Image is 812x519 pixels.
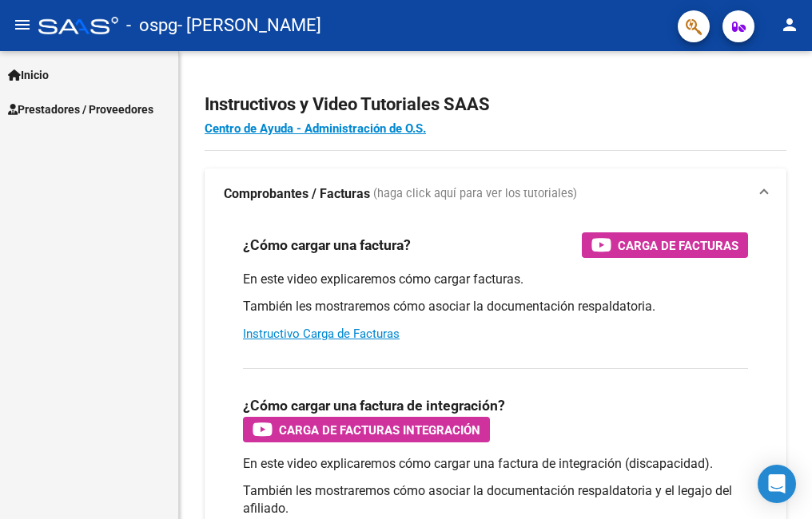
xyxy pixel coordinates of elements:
[205,121,426,136] a: Centro de Ayuda - Administración de O.S.
[373,185,577,203] span: (haga click aquí para ver los tutoriales)
[780,15,799,34] mat-icon: person
[243,482,748,517] p: También les mostraremos cómo asociar la documentación respaldatoria y el legajo del afiliado.
[618,236,738,256] span: Carga de Facturas
[243,271,748,288] p: En este video explicaremos cómo cargar facturas.
[177,8,321,43] span: - [PERSON_NAME]
[243,327,400,341] a: Instructivo Carga de Facturas
[243,234,411,256] h3: ¿Cómo cargar una factura?
[243,394,505,417] h3: ¿Cómo cargar una factura de integración?
[279,420,480,440] span: Carga de Facturas Integración
[205,89,786,120] h2: Instructivos y Video Tutoriales SAAS
[243,298,748,315] p: También les mostraremos cómo asociar la documentación respaldatoria.
[8,66,49,84] span: Inicio
[13,15,32,34] mat-icon: menu
[243,455,748,473] p: En este video explicaremos cómo cargar una factura de integración (discapacidad).
[205,168,786,220] mat-expansion-panel-header: Comprobantes / Facturas (haga click aquí para ver los tutoriales)
[126,8,177,43] span: - ospg
[224,185,370,203] strong: Comprobantes / Facturas
[8,101,153,118] span: Prestadores / Proveedores
[758,465,796,503] div: Open Intercom Messenger
[582,232,748,258] button: Carga de Facturas
[243,417,490,442] button: Carga de Facturas Integración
